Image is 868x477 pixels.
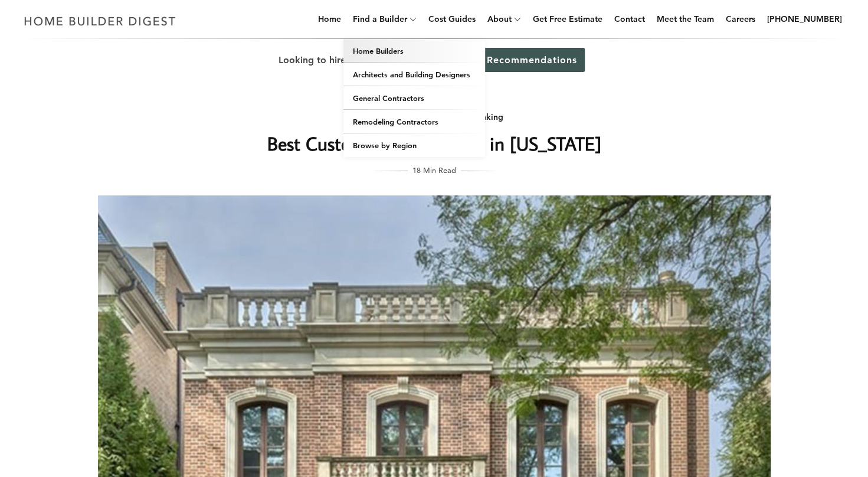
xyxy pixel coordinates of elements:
img: Home Builder Digest [19,9,181,32]
a: Architects and Building Designers [343,63,485,86]
span: 18 Min Read [412,164,456,177]
a: Browse by Region [343,133,485,157]
a: Home Builders [343,39,485,63]
a: Remodeling Contractors [343,110,485,133]
a: General Contractors [343,86,485,110]
a: Ranking [471,112,503,122]
h1: Best Custom Home Builders in [US_STATE] [199,129,670,158]
a: Get Recommendations [458,48,585,72]
div: / / [199,110,670,125]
